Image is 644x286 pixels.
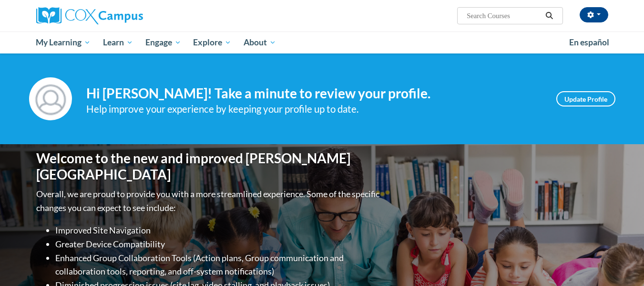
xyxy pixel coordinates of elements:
[237,32,282,53] a: About
[542,10,556,21] button: Search
[86,101,542,117] div: Help improve your experience by keeping your profile up to date.
[187,32,237,53] a: Explore
[193,37,231,48] span: Explore
[36,150,382,182] h1: Welcome to the new and improved [PERSON_NAME][GEOGRAPHIC_DATA]
[22,32,623,53] div: Main menu
[55,223,382,237] li: Improved Site Navigation
[30,32,97,53] a: My Learning
[97,32,139,53] a: Learn
[139,32,187,53] a: Engage
[55,237,382,251] li: Greater Device Compatibility
[244,37,276,48] span: About
[145,37,181,48] span: Engage
[36,7,217,24] a: Cox Campus
[36,7,143,24] img: Cox Campus
[36,37,91,48] span: My Learning
[86,85,542,102] h4: Hi [PERSON_NAME]! Take a minute to review your profile.
[569,37,609,47] span: En español
[466,10,542,21] input: Search Courses
[103,37,133,48] span: Learn
[55,251,382,279] li: Enhanced Group Collaboration Tools (Action plans, Group communication and collaboration tools, re...
[580,7,608,22] button: Account Settings
[563,32,615,53] a: En español
[606,248,636,278] iframe: Button to launch messaging window
[29,77,72,120] img: Profile Image
[556,91,615,106] a: Update Profile
[36,187,382,215] p: Overall, we are proud to provide you with a more streamlined experience. Some of the specific cha...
